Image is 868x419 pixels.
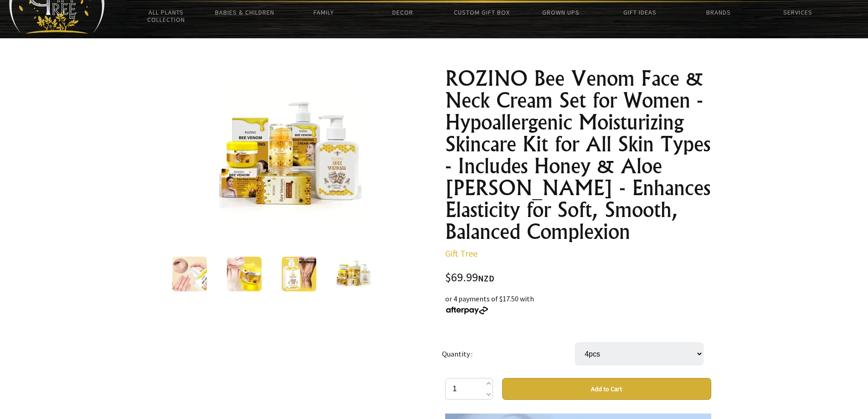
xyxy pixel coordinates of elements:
div: $69.99 [445,272,711,284]
img: ROZINO Bee Venom Face & Neck Cream Set for Women - Hypoallergenic Moisturizing Skincare Kit for A... [336,257,371,291]
img: ROZINO Bee Venom Face & Neck Cream Set for Women - Hypoallergenic Moisturizing Skincare Kit for A... [282,257,316,291]
img: ROZINO Bee Venom Face & Neck Cream Set for Women - Hypoallergenic Moisturizing Skincare Kit for A... [227,257,262,291]
img: Afterpay [445,306,489,315]
img: website_grey.svg [15,24,22,32]
a: Grown Ups [521,3,600,22]
img: ROZINO Bee Venom Face & Neck Cream Set for Women - Hypoallergenic Moisturizing Skincare Kit for A... [219,85,361,228]
img: logo_orange.svg [15,15,22,22]
div: or 4 payments of $17.50 with [445,293,711,315]
div: v 4.0.25 [26,15,45,22]
a: Babies & Children [205,3,284,22]
a: Services [758,3,837,22]
a: Gift Ideas [600,3,679,22]
img: tab_keywords_by_traffic_grey.svg [93,54,100,61]
div: 关键词（按流量） [103,55,150,61]
a: Gift Tree [445,248,478,259]
a: All Plants Collection [127,3,205,29]
span: NZD [478,273,494,284]
div: 域名: [DOMAIN_NAME] [24,24,92,32]
a: Family [284,3,363,22]
a: Custom Gift Box [442,3,521,22]
a: Brands [679,3,758,22]
button: Add to Cart [502,378,711,400]
h1: ROZINO Bee Venom Face & Neck Cream Set for Women - Hypoallergenic Moisturizing Skincare Kit for A... [445,67,711,243]
a: Decor [363,3,442,22]
td: Quantity : [442,330,575,378]
img: ROZINO Bee Venom Face & Neck Cream Set for Women - Hypoallergenic Moisturizing Skincare Kit for A... [172,257,207,291]
div: 域名概述 [47,55,70,61]
img: tab_domain_overview_orange.svg [37,54,44,61]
